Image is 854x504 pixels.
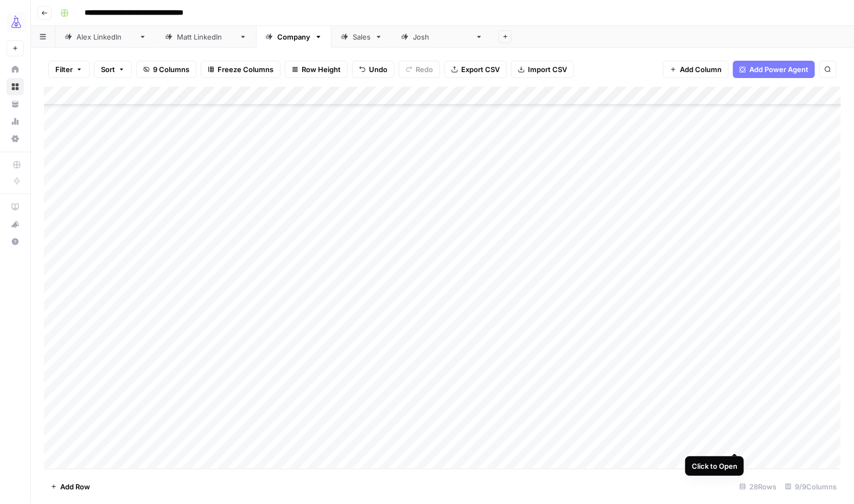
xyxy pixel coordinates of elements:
[218,64,273,75] span: Freeze Columns
[7,216,24,233] button: What's new?
[7,233,24,250] button: Help + Support
[353,31,371,42] div: Sales
[528,64,567,75] span: Import CSV
[692,461,737,471] div: Click to Open
[7,198,24,216] a: AirOps Academy
[7,78,24,95] a: Browse
[444,61,507,78] button: Export CSV
[7,95,24,113] a: Your Data
[7,61,24,78] a: Home
[7,9,24,36] button: Workspace: AirOps Growth
[735,478,781,495] div: 28 Rows
[7,216,23,232] div: What's new?
[399,61,440,78] button: Redo
[749,64,808,75] span: Add Power Agent
[781,478,841,495] div: 9/9 Columns
[55,64,73,75] span: Filter
[256,26,332,48] a: Company
[156,26,256,48] a: [PERSON_NAME]
[153,64,189,75] span: 9 Columns
[7,113,24,130] a: Usage
[413,31,471,42] div: [PERSON_NAME]
[7,12,26,32] img: AirOps Growth Logo
[352,61,394,78] button: Undo
[461,64,500,75] span: Export CSV
[733,61,815,78] button: Add Power Agent
[663,61,729,78] button: Add Column
[77,31,135,42] div: [PERSON_NAME]
[94,61,132,78] button: Sort
[680,64,722,75] span: Add Column
[416,64,433,75] span: Redo
[369,64,387,75] span: Undo
[44,478,97,495] button: Add Row
[285,61,348,78] button: Row Height
[177,31,235,42] div: [PERSON_NAME]
[511,61,574,78] button: Import CSV
[60,481,90,492] span: Add Row
[201,61,281,78] button: Freeze Columns
[392,26,492,48] a: [PERSON_NAME]
[277,31,310,42] div: Company
[101,64,115,75] span: Sort
[332,26,392,48] a: Sales
[7,130,24,147] a: Settings
[48,61,90,78] button: Filter
[302,64,341,75] span: Row Height
[55,26,156,48] a: [PERSON_NAME]
[136,61,196,78] button: 9 Columns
